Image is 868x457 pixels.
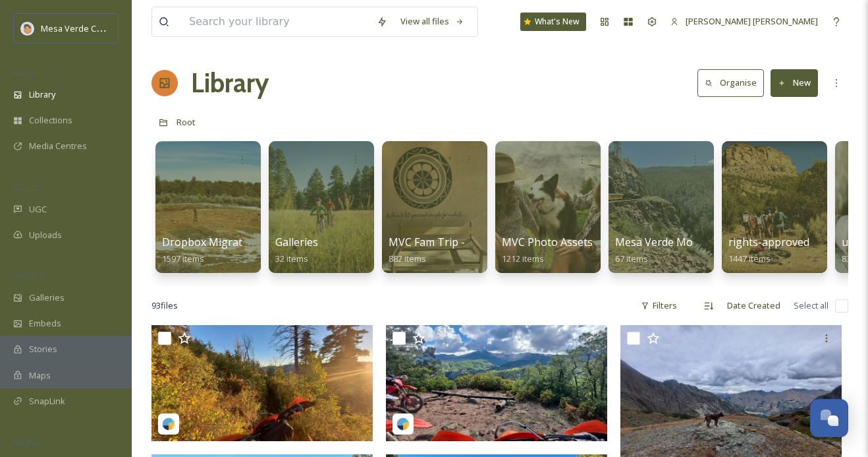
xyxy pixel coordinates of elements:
[275,253,308,264] span: 32 items
[182,7,370,36] input: Search your library
[728,236,809,264] a: rights-approved1447 items
[396,417,410,431] img: snapsea-logo.png
[520,13,586,31] a: What's New
[771,69,818,96] button: New
[29,317,61,330] span: Embeds
[386,325,607,441] img: lordwhittyworth-18094781527664226.jpg
[41,22,122,34] span: Mesa Verde Country
[275,236,318,264] a: Galleries32 items
[29,291,65,304] span: Galleries
[275,235,318,249] span: Galleries
[151,299,178,312] span: 93 file s
[728,253,771,264] span: 1447 items
[794,299,828,312] span: Select all
[615,236,819,264] a: Mesa Verde Moments (QR Code Uploads)67 items
[810,399,848,437] button: Open Chat
[720,293,787,319] div: Date Created
[697,69,771,96] a: Organise
[29,88,55,101] span: Library
[29,343,57,355] span: Stories
[29,229,62,241] span: Uploads
[21,22,34,35] img: MVC%20SnapSea%20logo%20%281%29.png
[13,437,40,447] span: SOCIALS
[664,9,825,34] a: [PERSON_NAME] [PERSON_NAME]
[29,140,87,152] span: Media Centres
[29,203,47,216] span: UGC
[389,236,502,264] a: MVC Fam Trip - [DATE]882 items
[162,417,175,431] img: snapsea-logo.png
[634,293,684,319] div: Filters
[615,253,648,264] span: 67 items
[389,235,502,249] span: MVC Fam Trip - [DATE]
[191,63,269,103] a: Library
[13,183,41,193] span: COLLECT
[697,69,764,96] button: Organise
[502,253,544,264] span: 1212 items
[151,325,373,441] img: lordwhittyworth-17862280554473561.jpg
[29,114,72,127] span: Collections
[13,68,36,78] span: MEDIA
[162,253,204,264] span: 1597 items
[502,236,593,264] a: MVC Photo Assets1212 items
[502,235,593,249] span: MVC Photo Assets
[389,253,426,264] span: 882 items
[162,235,258,249] span: Dropbox Migration
[13,271,43,281] span: WIDGETS
[686,15,818,27] span: [PERSON_NAME] [PERSON_NAME]
[176,116,196,128] span: Root
[728,235,809,249] span: rights-approved
[176,114,196,130] a: Root
[394,9,471,34] a: View all files
[29,395,65,408] span: SnapLink
[29,369,51,382] span: Maps
[615,235,819,249] span: Mesa Verde Moments (QR Code Uploads)
[162,236,258,264] a: Dropbox Migration1597 items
